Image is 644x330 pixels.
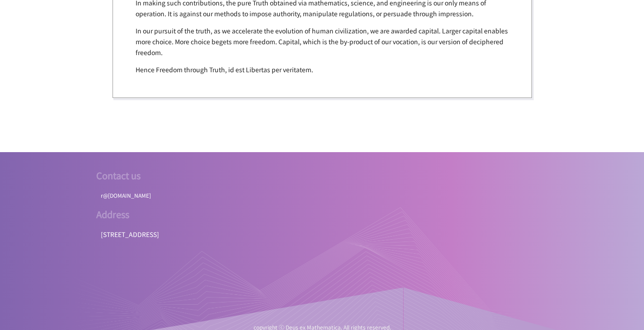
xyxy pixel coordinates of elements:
a: r@[DOMAIN_NAME] [96,190,155,201]
p: In our pursuit of the truth, as we accelerate the evolution of human civilization, we are awarded... [136,25,509,58]
p: Hence Freedom through Truth, id est Libertas per veritatem. [136,64,509,75]
h2: Contact us [96,169,548,182]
